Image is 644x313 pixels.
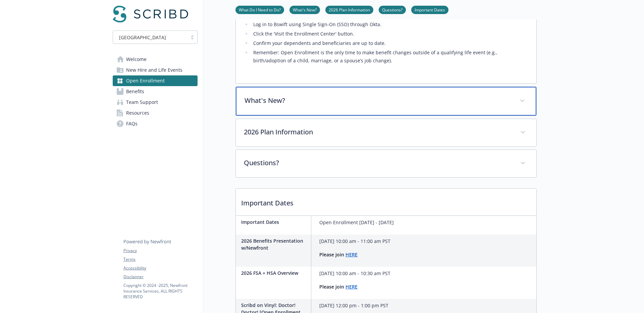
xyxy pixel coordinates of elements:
[126,75,165,86] span: Open Enrollment
[241,218,308,226] p: Important Dates
[244,158,512,168] p: Questions?
[245,96,512,106] p: What's New?
[251,20,528,28] li: Log in to Bswift using Single Sign-On (SSO) through Okta.
[411,6,448,13] a: Important Dates
[113,75,198,86] a: Open Enrollment
[113,65,198,75] a: New Hire and Life Events
[126,97,158,108] span: Team Support
[119,34,166,41] span: [GEOGRAPHIC_DATA]
[123,283,197,300] p: Copyright © 2024 - 2025 , Newfront Insurance Services, ALL RIGHTS RESERVED
[126,86,144,97] span: Benefits
[116,34,184,41] span: [GEOGRAPHIC_DATA]
[319,218,394,227] p: Open Enrollment [DATE] - [DATE]
[123,274,197,280] a: Disclaimer
[319,237,390,245] p: [DATE] 10:00 am - 11:00 am PST
[123,265,197,271] a: Accessibility
[236,87,536,116] div: What's New?
[241,237,308,251] p: 2026 Benefits Presentation w/Newfront
[251,49,528,65] li: Remember: Open Enrollment is the only time to make benefit changes outside of a qualifying life e...
[244,127,512,137] p: 2026 Plan Information
[319,251,344,258] strong: Please join
[236,150,536,177] div: Questions?
[345,251,358,258] a: HERE
[345,284,358,290] a: HERE
[113,54,198,65] a: Welcome
[235,6,284,13] a: What Do I Need to Do?
[241,269,308,276] p: 2026 FSA + HSA Overview
[113,86,198,97] a: Benefits
[126,54,147,65] span: Welcome
[319,284,344,290] strong: Please join
[319,302,388,310] p: [DATE] 12:00 pm - 1:00 pm PST
[113,97,198,108] a: Team Support
[325,6,373,13] a: 2026 Plan Information
[236,189,536,213] p: Important Dates
[251,30,528,38] li: Click the 'Visit the Enrollment Center' button.
[379,6,406,13] a: Questions?
[126,65,182,75] span: New Hire and Life Events
[289,6,320,13] a: What's New?
[113,118,198,129] a: FAQs
[236,119,536,146] div: 2026 Plan Information
[251,39,528,47] li: Confirm your dependents and beneficiaries are up to date.
[123,256,197,262] a: Terms
[126,108,149,118] span: Resources
[126,118,138,129] span: FAQs
[319,269,390,277] p: [DATE] 10:00 am - 10:30 am PST
[123,248,197,254] a: Privacy
[113,108,198,118] a: Resources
